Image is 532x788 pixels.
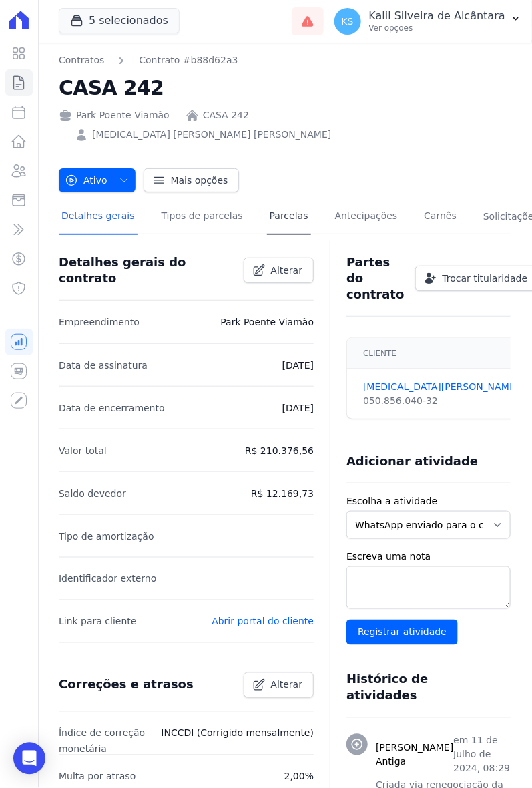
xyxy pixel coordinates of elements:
a: Alterar [244,672,314,698]
p: Park Poente Viamão [220,314,314,330]
span: Alterar [271,264,303,277]
th: Cliente [347,338,527,369]
p: Saldo devedor [59,485,126,502]
a: Antecipações [332,200,401,235]
p: R$ 12.169,73 [251,485,314,502]
div: Open Intercom Messenger [13,743,45,775]
label: Escolha a atividade [346,494,511,508]
input: Registrar atividade [346,620,458,645]
button: KS Kalil Silveira de Alcântara Ver opções [324,3,532,40]
a: [MEDICAL_DATA] [PERSON_NAME] [PERSON_NAME] [92,128,331,142]
a: Tipos de parcelas [159,200,246,235]
h3: Detalhes gerais do contrato [59,254,228,286]
span: Ativo [65,168,107,192]
button: 5 selecionados [59,8,180,33]
a: Mais opções [144,168,240,192]
p: Identificador externo [59,571,156,587]
p: Empreendimento [59,314,140,330]
p: Valor total [59,443,107,459]
p: [DATE] [282,357,314,373]
a: Contratos [59,53,104,67]
a: Alterar [244,258,314,283]
h3: Correções e atrasos [59,677,194,693]
h3: Partes do contrato [346,254,404,303]
p: Link para cliente [59,614,136,630]
p: Kalil Silveira de Alcântara [369,9,505,23]
p: R$ 210.376,56 [245,443,314,459]
p: em 11 de Julho de 2024, 08:29 [454,734,511,776]
nav: Breadcrumb [59,53,238,67]
p: 2,00% [284,769,314,785]
h3: [PERSON_NAME] Antiga [376,741,453,769]
p: Ver opções [369,23,505,33]
div: Park Poente Viamão [59,108,170,122]
span: Mais opções [171,174,228,187]
h2: CASA 242 [59,73,511,103]
nav: Breadcrumb [59,53,511,67]
p: Data de assinatura [59,357,148,373]
a: Abrir portal do cliente [212,616,314,627]
a: Contrato #b88d62a3 [139,53,238,67]
p: Multa por atraso [59,769,136,785]
p: Data de encerramento [59,400,165,416]
span: KS [342,17,354,26]
span: Alterar [271,678,303,692]
h3: Adicionar atividade [346,453,478,469]
a: Parcelas [267,200,311,235]
a: [MEDICAL_DATA][PERSON_NAME] [363,380,519,394]
label: Escreva uma nota [346,550,511,564]
p: [DATE] [282,400,314,416]
p: INCCDI (Corrigido mensalmente) [161,725,314,741]
span: Trocar titularidade [443,272,528,285]
div: 050.856.040-32 [363,394,519,408]
a: Detalhes gerais [59,200,138,235]
a: CASA 242 [203,108,249,122]
p: Índice de correção monetária [59,725,145,757]
h3: Histórico de atividades [346,672,500,704]
a: Carnês [421,200,459,235]
button: Ativo [59,168,136,192]
p: Tipo de amortização [59,528,154,544]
